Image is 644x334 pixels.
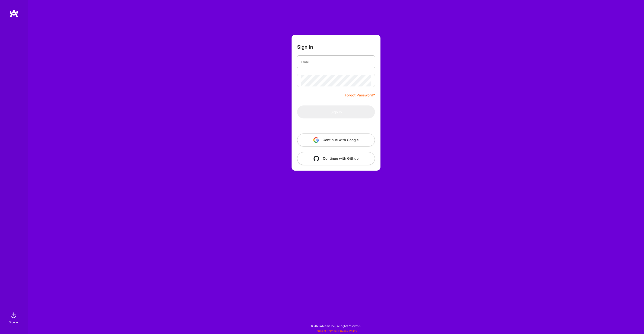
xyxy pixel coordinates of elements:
[10,311,18,325] a: sign inSign In
[338,329,357,333] a: Privacy Policy
[315,329,357,333] span: |
[28,320,644,332] div: © 2025 ATeams Inc., All rights reserved.
[315,329,337,333] a: Terms of Service
[9,320,18,325] div: Sign In
[313,137,319,143] img: icon
[9,9,19,18] img: logo
[9,311,18,320] img: sign in
[297,105,375,118] button: Sign In
[301,56,371,68] input: Email...
[297,134,375,146] button: Continue with Google
[345,92,375,98] a: Forgot Password?
[314,156,319,161] img: icon
[297,152,375,165] button: Continue with Github
[297,44,313,50] h3: Sign In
